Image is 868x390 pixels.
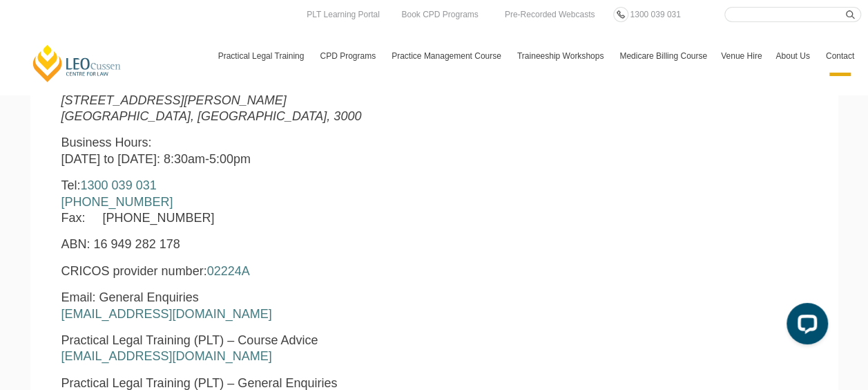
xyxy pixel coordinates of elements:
p: Practical Legal Training (PLT) – Course Advice [61,333,488,365]
p: Business Hours: [DATE] to [DATE]: 8:30am-5:00pm [61,135,488,167]
a: Practice Management Course [385,36,510,76]
a: About Us [769,36,818,76]
a: 1300 039 031 [626,7,684,22]
a: Venue Hire [714,36,769,76]
span: 1300 039 031 [630,10,680,19]
a: Book CPD Programs [398,7,481,22]
a: [PHONE_NUMBER] [61,195,173,209]
a: Pre-Recorded Webcasts [501,7,599,22]
a: 02224A [207,264,250,278]
a: Practical Legal Training [211,36,314,76]
em: [GEOGRAPHIC_DATA], [GEOGRAPHIC_DATA], 3000 [61,109,362,123]
span: Practical Legal Training (PLT) – General Enquiries [61,376,338,390]
em: [STREET_ADDRESS][PERSON_NAME] [61,93,287,107]
a: Traineeship Workshops [510,36,613,76]
a: CPD Programs [313,36,385,76]
a: [EMAIL_ADDRESS][DOMAIN_NAME] [61,307,272,321]
a: PLT Learning Portal [303,7,383,22]
p: Tel: Fax: [PHONE_NUMBER] [61,178,488,226]
p: CRICOS provider number: [61,263,488,279]
a: Medicare Billing Course [613,36,714,76]
a: 1300 039 031 [81,178,157,192]
p: ABN: 16 949 282 178 [61,236,488,252]
a: Contact [819,36,861,76]
p: Email: General Enquiries [61,290,488,322]
iframe: LiveChat chat widget [775,297,833,355]
a: [PERSON_NAME] Centre for Law [31,44,123,83]
a: [EMAIL_ADDRESS][DOMAIN_NAME] [61,349,272,363]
